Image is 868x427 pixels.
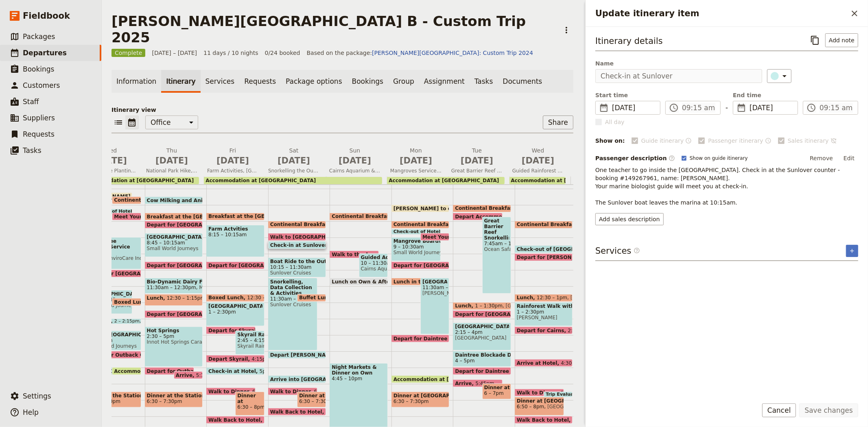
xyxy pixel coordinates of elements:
span: Depart Skyrail [208,356,251,362]
button: ​ [767,69,791,83]
div: Continental Breakfast at Hotel [515,221,573,229]
span: 1 – 1:30pm [475,303,503,309]
span: Accommodation at [GEOGRAPHIC_DATA] [114,368,228,374]
span: Small World Journeys [85,343,139,349]
span: Fieldbook [23,10,70,22]
span: 7:45am – 12:30pm [484,241,509,246]
span: Bookings [23,65,54,73]
button: Edit [840,152,858,164]
div: Continental Breakfast at Hotel [268,221,326,229]
span: Walk to the Aquarium [332,252,395,257]
span: Small World Journeys [140,319,190,324]
h2: Mon [390,146,442,167]
a: Group [388,70,419,93]
span: Accommodation at [GEOGRAPHIC_DATA] [206,178,316,183]
span: Breakfast at the [GEOGRAPHIC_DATA] [208,213,316,219]
div: Check-out of Hotel [391,229,441,235]
div: Depart Skyrail4:15pm [206,355,265,363]
span: [DATE] [268,155,319,167]
span: [DATE] [512,155,564,167]
span: Depart for [GEOGRAPHIC_DATA] [147,222,238,227]
div: Walk to the Aquarium [330,251,379,258]
span: 2 – 2:15pm [114,319,140,324]
div: Lunch1 – 1:30pm[GEOGRAPHIC_DATA] [453,302,511,310]
span: 2:45 – 4pm [85,338,139,343]
span: 2:45 – 4:15pm [237,338,262,343]
span: Native Tree Planting Service Work [85,238,139,250]
div: Dinner at [GEOGRAPHIC_DATA]6 – 7pm [482,383,511,399]
div: Dinner at the Station6:30 – 7:30pm [145,392,203,407]
a: [PERSON_NAME][GEOGRAPHIC_DATA]: Custom Trip 2024 [372,50,533,56]
span: Cairns Aquarium & Free Time [326,168,384,174]
button: Close drawer [848,7,861,20]
button: Sun [DATE]Cairns Aquarium & Free Time [326,146,387,176]
span: 6:20pm [560,390,579,395]
span: [PERSON_NAME] Crocodile Farm [422,290,447,296]
div: Dinner at [GEOGRAPHIC_DATA]6:30 – 7:30pm [391,392,450,407]
div: Check-in at Sunlover [268,241,326,249]
span: 1 – 2:30pm [517,309,571,315]
button: Remove [806,152,837,164]
span: 6:30 – 7:30pm [299,399,335,404]
div: Depart for Outback Cattle Station [83,351,141,359]
button: Share [543,115,573,129]
div: Depart for Outback Station [145,367,194,375]
div: Boat Ride to the Outer Reef10:15 – 11:30amSunlover Cruises [268,257,326,277]
div: Check-out of [GEOGRAPHIC_DATA] [515,245,573,253]
span: Dinner at the Station [147,393,201,399]
span: Dinner at [GEOGRAPHIC_DATA] [484,385,509,390]
div: Cow Milking and Animals [145,196,203,204]
div: Walk to Dinner6:15pm [268,388,317,395]
div: Bio-Dynamic Dairy Farm11:30am – 12:30pmMungalli Creek Dairy [145,278,203,294]
span: Meet Your Guide Outside Reception & Depart [114,214,242,219]
div: Accommodation at [GEOGRAPHIC_DATA] [391,375,450,383]
a: Documents [498,70,547,93]
span: Depart for [GEOGRAPHIC_DATA] [147,263,238,268]
span: Mungalli Creek Dairy [196,285,250,290]
span: Accommodation at [GEOGRAPHIC_DATA] [389,178,499,183]
span: [GEOGRAPHIC_DATA] [455,324,509,329]
span: 6:50 – 8pm [517,404,544,410]
span: 2:15 – 4pm [455,329,509,335]
h2: Sun [329,146,380,167]
span: Customers [23,81,60,89]
div: Arrive5:15pm [174,371,203,379]
span: [GEOGRAPHIC_DATA] [503,303,557,309]
button: Actions [560,23,573,37]
button: Add sales description [595,213,664,225]
span: Lunch on Own & Afternoon Free Time [332,279,438,284]
span: Guided Aquarium Study Tour [361,255,386,260]
span: [DATE] [146,155,197,167]
span: Kuranda enviroCare Inc [85,255,139,261]
span: Accommodation at [GEOGRAPHIC_DATA] [394,377,507,382]
div: Walk to [GEOGRAPHIC_DATA] [268,233,326,241]
span: 6:15pm [314,389,332,394]
div: Daintree Blockade Debate4 – 5pm [453,351,511,367]
span: Depart for Cairns [517,328,568,333]
div: Depart for Daintree Rainforest [391,335,450,342]
span: 6:30 – 7:30pm [147,399,182,404]
span: Boat Ride to the Outer Reef [270,259,324,264]
a: Tasks [470,70,498,93]
div: Native Tree Planting Service Work9 – 11amKuranda enviroCare Inc [83,237,141,269]
span: 4:30pm [561,360,579,366]
button: Add note [825,33,858,47]
span: Staff [23,98,39,106]
div: Arrive at Hotel4:30pm [515,359,573,367]
span: Packages [23,33,55,41]
div: Check-in at Hotel5pm [206,367,265,375]
span: [PERSON_NAME] to the Office [85,194,170,199]
span: [GEOGRAPHIC_DATA] [422,279,447,285]
span: Lunch in the Park [394,279,445,284]
span: [GEOGRAPHIC_DATA] [455,335,509,341]
div: Depart for [GEOGRAPHIC_DATA] [453,310,511,318]
span: Depart for [GEOGRAPHIC_DATA] [455,312,546,317]
div: Breakfast at the [GEOGRAPHIC_DATA] [145,213,203,220]
span: Walk to [GEOGRAPHIC_DATA] [270,234,354,240]
span: Lunch [147,295,167,301]
h2: Thu [146,146,197,167]
span: ​ [669,155,675,161]
span: 9 – 11am [85,250,139,255]
button: Copy itinerary item [808,33,822,47]
span: 2:30pm [568,328,586,333]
